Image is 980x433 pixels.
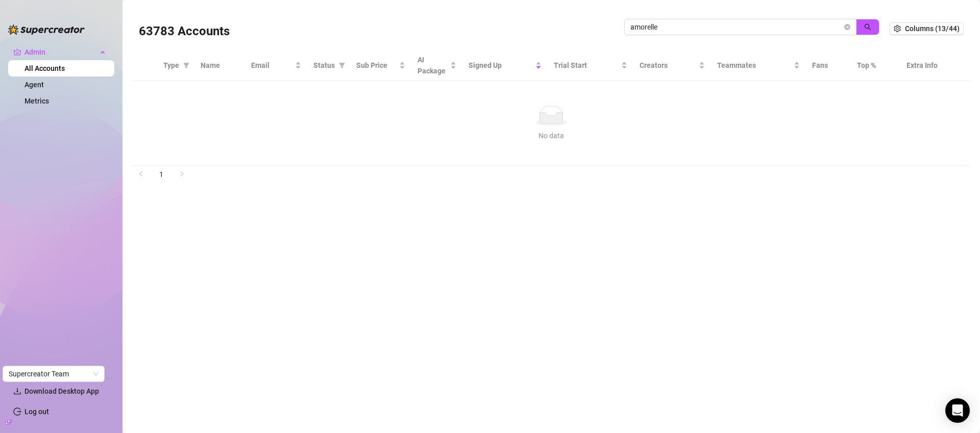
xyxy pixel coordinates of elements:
[548,50,633,81] th: Trial Start
[633,50,711,81] th: Creators
[154,167,169,182] a: 1
[851,50,901,81] th: Top %
[864,23,871,31] span: search
[181,58,191,73] span: filter
[251,60,293,71] span: Email
[337,58,347,73] span: filter
[5,419,12,426] span: build
[640,60,697,71] span: Creators
[245,50,307,81] th: Email
[24,44,97,60] span: Admin
[133,166,149,183] li: Previous Page
[24,407,49,416] a: Log out
[139,23,230,40] h3: 63783 Accounts
[153,166,169,183] li: 1
[24,387,99,395] span: Download Desktop App
[418,54,448,77] span: AI Package
[133,166,149,183] button: left
[24,81,44,89] a: Agent
[462,50,548,81] th: Signed Up
[411,50,462,81] th: AI Package
[13,48,21,56] span: crown
[138,171,144,177] span: left
[24,97,49,105] a: Metrics
[630,21,842,33] input: Search by UID / Name / Email / Creator Username
[174,166,190,183] button: right
[24,64,65,72] a: All Accounts
[554,60,619,71] span: Trial Start
[356,60,397,71] span: Sub Price
[900,50,970,81] th: Extra Info
[844,24,850,30] button: close-circle
[894,25,901,32] span: setting
[890,22,964,35] button: Columns (13/44)
[717,60,791,71] span: Teammates
[806,50,851,81] th: Fans
[905,24,960,33] span: Columns (13/44)
[8,24,85,35] img: logo-BBDzfeDw.svg
[9,366,99,381] span: Supercreator Team
[163,60,179,71] span: Type
[945,398,970,423] div: Open Intercom Messenger
[350,50,411,81] th: Sub Price
[183,62,189,68] span: filter
[174,166,190,183] li: Next Page
[194,50,245,81] th: Name
[313,60,335,71] span: Status
[145,130,958,141] div: No data
[711,50,805,81] th: Teammates
[13,387,21,395] span: download
[339,62,345,68] span: filter
[469,60,534,71] span: Signed Up
[179,171,185,177] span: right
